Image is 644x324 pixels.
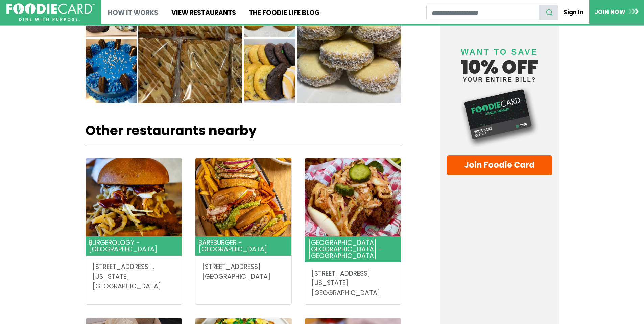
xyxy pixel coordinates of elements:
img: FoodieCard; Eat, Drink, Save, Donate [6,3,95,21]
address: [STREET_ADDRESS] , [US_STATE][GEOGRAPHIC_DATA] [92,262,175,291]
address: [STREET_ADDRESS] [GEOGRAPHIC_DATA] [202,262,285,282]
img: Card image cap [305,158,401,236]
a: Card image cap Bareburger - [GEOGRAPHIC_DATA] [STREET_ADDRESS][GEOGRAPHIC_DATA] [195,158,291,288]
h4: 10% off [447,39,552,83]
span: Want to save [461,47,538,56]
a: Card image cap [GEOGRAPHIC_DATA] [GEOGRAPHIC_DATA] - [GEOGRAPHIC_DATA] [STREET_ADDRESS][US_STATE]... [305,158,401,304]
address: [STREET_ADDRESS] [US_STATE][GEOGRAPHIC_DATA] [311,269,395,298]
input: restaurant search [426,5,539,20]
a: Card image cap Burgerology - [GEOGRAPHIC_DATA] [STREET_ADDRESS] ,[US_STATE][GEOGRAPHIC_DATA] [86,158,182,298]
img: Card image cap [195,158,291,236]
header: Burgerology - [GEOGRAPHIC_DATA] [86,236,182,256]
button: search [539,5,558,20]
small: your entire bill? [447,77,552,83]
a: Sign In [558,5,589,20]
h2: Other restaurants nearby [86,123,402,145]
header: Bareburger - [GEOGRAPHIC_DATA] [195,236,291,256]
img: Card image cap [86,158,182,236]
header: [GEOGRAPHIC_DATA] [GEOGRAPHIC_DATA] - [GEOGRAPHIC_DATA] [305,236,401,262]
img: Foodie Card [447,86,552,148]
a: Join Foodie Card [447,155,552,175]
